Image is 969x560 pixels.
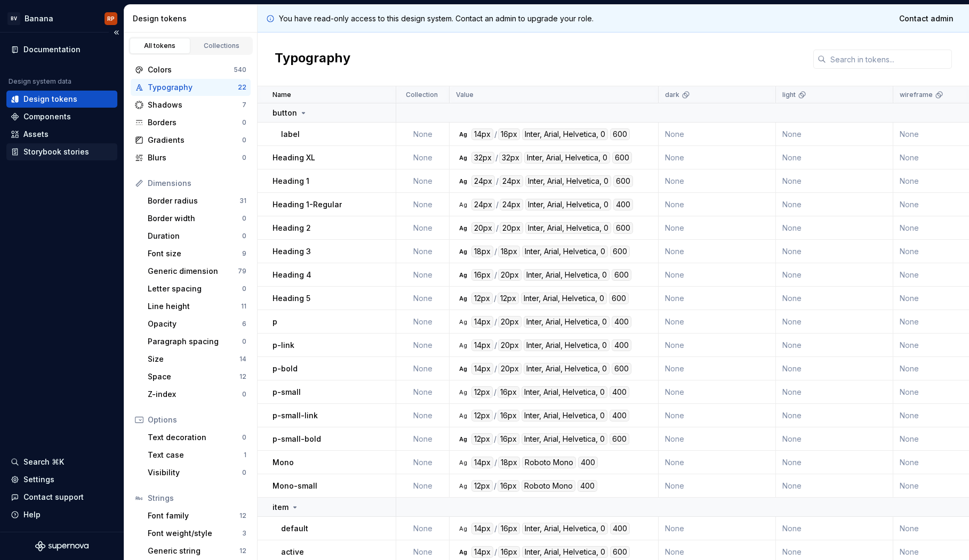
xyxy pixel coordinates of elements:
a: Blurs0 [131,149,251,166]
div: Dimensions [148,178,246,189]
button: Help [6,506,117,523]
p: p-small-bold [273,434,321,444]
td: None [776,263,893,287]
td: None [659,193,776,216]
td: None [396,380,450,404]
div: Inter, Arial, Helvetica, 0 [524,339,610,351]
div: Generic dimension [148,266,238,277]
div: Inter, Arial, Helvetica, 0 [525,199,611,210]
div: Inter, Arial, Helvetica, 0 [524,269,610,281]
a: Documentation [6,41,117,58]
a: Typography22 [131,79,251,96]
div: Paragraph spacing [148,336,242,347]
td: None [776,474,893,498]
div: 0 [242,214,246,223]
td: None [659,404,776,427]
div: 0 [242,118,246,127]
div: 31 [239,197,246,205]
td: None [776,310,893,334]
div: 6 [242,320,246,328]
div: Contact support [23,492,84,502]
div: / [496,175,499,187]
div: 12px [498,293,519,304]
td: None [659,357,776,380]
div: RP [107,14,115,23]
td: None [776,517,893,540]
td: None [659,123,776,146]
td: None [659,451,776,474]
td: None [396,334,450,357]
a: Assets [6,126,117,143]
div: Z-index [148,389,242,400]
div: Ag [459,458,467,467]
div: Assets [23,129,49,140]
div: Options [148,415,246,425]
div: Inter, Arial, Helvetica, 0 [522,246,608,257]
div: 12px [471,386,493,398]
a: Visibility0 [143,464,251,481]
div: 14px [471,339,493,351]
div: / [494,363,497,375]
div: 0 [242,153,246,162]
div: 9 [242,249,246,258]
p: light [782,91,796,99]
td: None [396,169,450,193]
div: / [494,246,497,257]
div: Search ⌘K [23,457,64,467]
div: Space [148,371,239,382]
div: 24px [500,199,523,210]
button: Search ⌘K [6,453,117,470]
div: 0 [242,337,246,346]
a: Opacity6 [143,315,251,332]
p: Heading 4 [273,270,311,280]
div: 24px [500,175,523,187]
a: Components [6,108,117,125]
p: Mono-small [273,481,317,491]
td: None [776,451,893,474]
div: Ag [459,318,467,326]
p: item [273,502,289,513]
div: / [496,222,499,234]
td: None [396,517,450,540]
p: Heading 1-Regular [273,199,342,210]
button: BVBananaRP [2,7,122,30]
div: Ag [459,524,467,533]
a: Font size9 [143,245,251,262]
div: 600 [612,363,631,375]
div: Ag [459,200,467,209]
div: Ag [459,130,467,139]
div: 20px [498,363,522,375]
div: 14 [239,355,246,363]
div: 24px [471,175,495,187]
td: None [659,474,776,498]
td: None [396,404,450,427]
div: 400 [612,316,631,328]
div: Design tokens [133,13,253,24]
div: Banana [25,13,53,24]
p: label [281,129,300,140]
p: p-bold [273,363,298,374]
div: / [494,457,497,468]
div: 18px [498,457,520,468]
p: p-link [273,340,294,351]
td: None [396,357,450,380]
div: 0 [242,285,246,293]
div: 600 [610,433,629,445]
div: Letter spacing [148,283,242,294]
td: None [776,380,893,404]
td: None [776,169,893,193]
p: dark [665,91,679,99]
div: Typography [148,82,238,93]
div: 600 [612,152,632,164]
td: None [659,427,776,451]
a: Gradients0 [131,132,251,149]
a: Space12 [143,368,251,385]
a: Shadows7 [131,96,251,113]
a: Size14 [143,351,251,368]
td: None [776,146,893,169]
td: None [659,380,776,404]
div: Help [23,509,41,520]
div: / [494,339,497,351]
p: wireframe [900,91,933,99]
div: 12px [471,293,493,304]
